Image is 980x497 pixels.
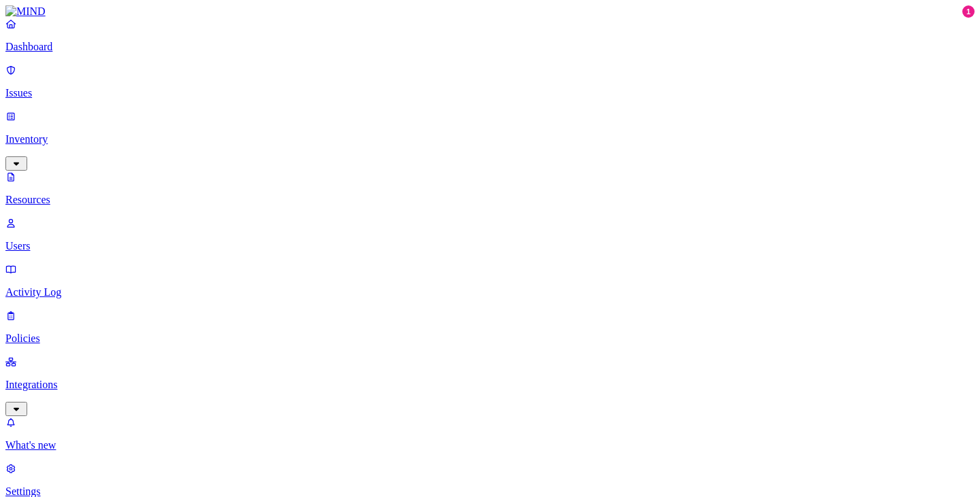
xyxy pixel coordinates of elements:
[5,332,975,345] p: Policies
[5,5,46,18] img: MIND
[5,110,975,169] a: Inventory
[5,194,975,206] p: Resources
[5,133,975,145] p: Inventory
[5,64,975,99] a: Issues
[5,309,975,345] a: Policies
[5,439,975,451] p: What's new
[5,5,975,18] a: MIND
[5,171,975,206] a: Resources
[5,286,975,298] p: Activity Log
[5,217,975,252] a: Users
[5,379,975,391] p: Integrations
[962,5,975,18] div: 1
[5,263,975,298] a: Activity Log
[5,240,975,252] p: Users
[5,356,975,414] a: Integrations
[5,18,975,53] a: Dashboard
[5,416,975,451] a: What's new
[5,41,975,53] p: Dashboard
[5,87,975,99] p: Issues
